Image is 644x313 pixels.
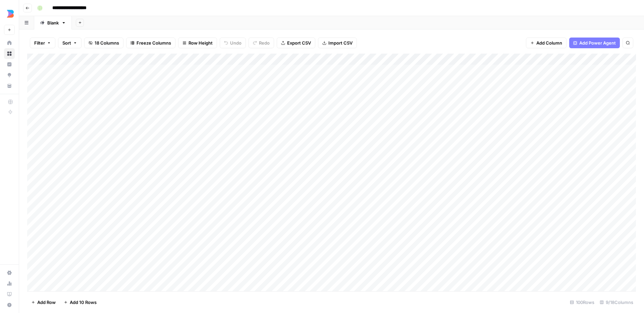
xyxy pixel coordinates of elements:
a: Opportunities [4,70,15,80]
span: Add Row [37,299,56,306]
div: 100 Rows [567,297,597,308]
button: Add 10 Rows [60,297,101,308]
span: Undo [230,40,241,46]
span: Export CSV [287,40,311,46]
span: Sort [62,40,71,46]
a: Usage [4,278,15,289]
button: Row Height [178,38,217,48]
button: Filter [30,38,55,48]
div: Blank [47,19,59,26]
a: Browse [4,48,15,59]
a: Insights [4,59,15,70]
span: Redo [259,40,270,46]
span: Freeze Columns [137,40,171,46]
span: Filter [34,40,45,46]
img: Builder.io Logo [4,8,16,20]
button: Add Row [27,297,60,308]
button: Add Power Agent [569,38,620,48]
span: Add Power Agent [579,40,616,46]
a: Learning Hub [4,289,15,300]
button: Undo [220,38,246,48]
button: Freeze Columns [126,38,175,48]
button: Export CSV [277,38,315,48]
button: Add Column [526,38,567,48]
a: Home [4,38,15,48]
button: Import CSV [318,38,357,48]
span: 18 Columns [95,40,119,46]
a: Your Data [4,80,15,91]
span: Add Column [536,40,562,46]
span: Add 10 Rows [70,299,97,306]
div: 9/18 Columns [597,297,636,308]
span: Import CSV [328,40,353,46]
button: Help + Support [4,300,15,310]
button: Redo [249,38,274,48]
a: Settings [4,267,15,278]
button: Sort [58,38,82,48]
a: Blank [34,16,72,29]
button: Workspace: Builder.io [4,5,15,22]
button: 18 Columns [84,38,123,48]
span: Row Height [189,40,213,46]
